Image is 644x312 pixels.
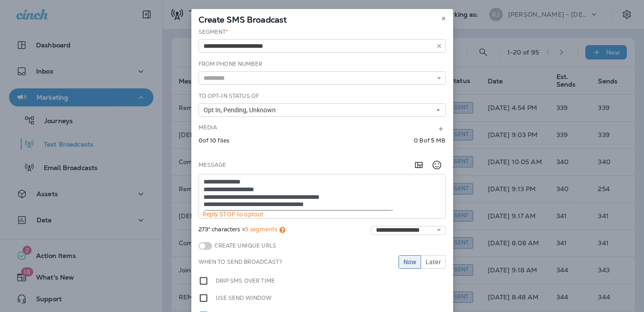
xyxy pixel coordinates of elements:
[199,103,446,117] button: Opt In, Pending, Unknown
[204,106,279,114] span: Opt In, Pending, Unknown
[191,9,453,28] div: Create SMS Broadcast
[245,225,277,233] span: 5 segments
[199,258,282,266] label: When to send broadcast?
[199,124,218,131] label: Media
[199,92,259,100] label: To Opt-In Status of
[212,242,277,249] label: Create Unique URLs
[398,255,421,269] button: Now
[199,60,262,68] label: From Phone Number
[216,276,275,286] label: Drip SMS over time
[203,211,264,218] span: Reply STOP to optout
[410,156,428,174] button: Add in a premade template
[199,161,227,169] label: Message
[414,137,445,144] p: 0 B of 5 MB
[216,293,272,303] label: Use send window
[199,226,286,235] span: 273* characters =
[428,156,446,174] button: Select an emoji
[426,259,441,265] span: Later
[403,259,416,265] span: Now
[421,255,446,269] button: Later
[199,28,228,36] label: Segment
[199,137,230,144] p: 0 of 10 files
